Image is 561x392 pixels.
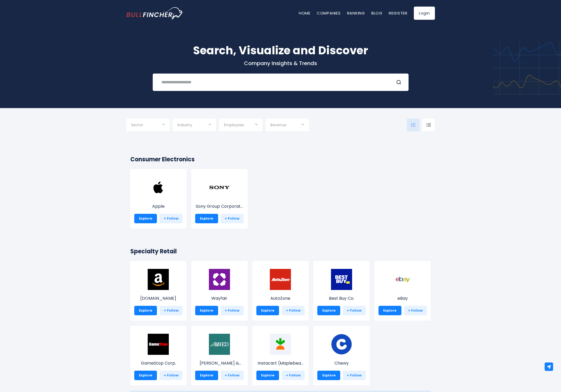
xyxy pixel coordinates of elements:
[256,295,305,302] p: AutoZone
[224,121,258,130] input: Selection
[221,214,244,223] a: + Follow
[378,306,401,315] a: Explore
[299,10,310,16] a: Home
[195,214,218,223] a: Explore
[331,269,352,290] img: BBY.png
[148,269,169,290] img: AMZN.png
[256,279,305,302] a: AutoZone
[270,123,286,127] span: Revenue
[396,79,403,86] button: Search
[411,123,415,127] img: icon-comp-grid.svg
[134,371,157,380] a: Explore
[195,360,244,366] p: Barnes & Noble Education
[131,123,143,127] span: Sector
[134,306,157,315] a: Explore
[195,295,244,302] p: Wayfair
[160,214,183,223] a: + Follow
[134,187,183,210] a: Apple
[270,334,291,355] img: CART.png
[343,306,366,315] a: + Follow
[256,371,279,380] a: Explore
[317,306,340,315] a: Explore
[209,334,230,355] img: BNED.png
[404,306,427,315] a: + Follow
[209,177,230,198] img: SONY.png
[221,371,244,380] a: + Follow
[317,279,366,302] a: Best Buy Co.
[134,279,183,302] a: [DOMAIN_NAME]
[195,187,244,210] a: Sony Group Corporat...
[195,371,218,380] a: Explore
[317,360,366,366] p: Chewy
[160,371,183,380] a: + Follow
[148,334,169,355] img: GME.png
[126,7,183,19] a: Go to homepage
[160,306,183,315] a: + Follow
[270,121,304,130] input: Selection
[347,10,365,16] a: Ranking
[195,203,244,210] p: Sony Group Corporation
[378,279,427,302] a: eBay
[134,214,157,223] a: Explore
[130,155,431,164] h2: Consumer Electronics
[221,306,244,315] a: + Follow
[392,269,413,290] img: EBAY.png
[178,123,192,127] span: Industry
[317,343,366,366] a: Chewy
[331,334,352,355] img: CHWY.jpeg
[209,269,230,290] img: W.png
[195,306,218,315] a: Explore
[282,306,305,315] a: + Follow
[195,279,244,302] a: Wayfair
[134,360,183,366] p: GameStop Corp.
[317,10,341,16] a: Companies
[270,269,291,290] img: AZO.png
[389,10,407,16] a: Register
[126,7,183,19] img: Bullfincher logo
[224,123,244,127] span: Employees
[126,60,435,67] p: Company Insights & Trends
[148,177,169,198] img: AAPL.png
[414,7,435,20] a: Login
[126,42,435,59] h1: Search, Visualize and Discover
[317,295,366,302] p: Best Buy Co.
[134,343,183,366] a: GameStop Corp.
[134,203,183,210] p: Apple
[256,360,305,366] p: Instacart (Maplebear)
[317,371,340,380] a: Explore
[256,306,279,315] a: Explore
[426,123,431,127] img: icon-comp-list-view.svg
[195,343,244,366] a: [PERSON_NAME] & [PERSON_NAME] Educ...
[256,343,305,366] a: Instacart (Maplebea...
[343,371,366,380] a: + Follow
[131,121,165,130] input: Selection
[178,121,211,130] input: Selection
[378,295,427,302] p: eBay
[130,247,431,256] h2: Specialty Retail
[282,371,305,380] a: + Follow
[371,10,382,16] a: Blog
[134,295,183,302] p: Amazon.com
